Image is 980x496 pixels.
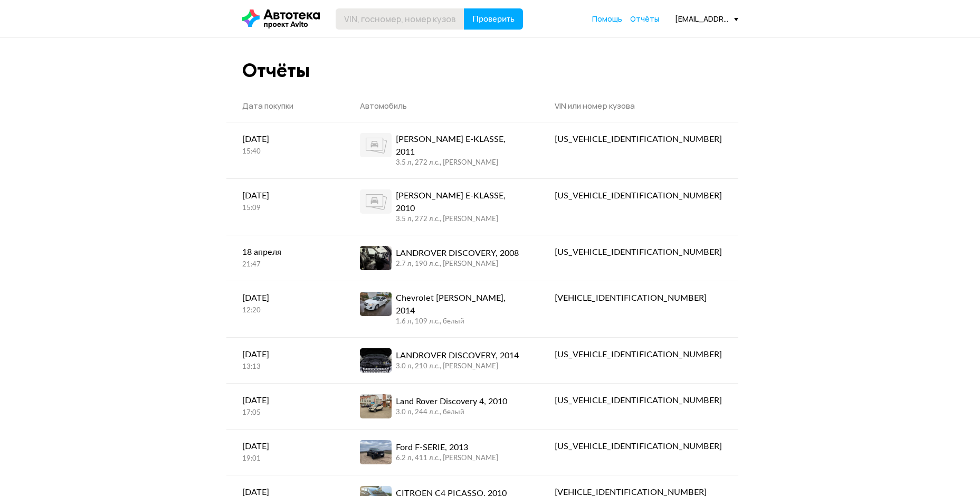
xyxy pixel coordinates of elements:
a: [DATE]12:20 [226,281,345,326]
a: Ford F-SERIE, 20136.2 л, 411 л.c., [PERSON_NAME] [344,430,539,475]
a: [DATE]15:09 [226,179,345,224]
a: LANDROVER DISCOVERY, 20082.7 л, 190 л.c., [PERSON_NAME] [344,235,539,281]
div: [US_VEHICLE_IDENTIFICATION_NUMBER] [555,133,722,146]
a: [US_VEHICLE_IDENTIFICATION_NUMBER] [539,122,738,156]
a: [US_VEHICLE_IDENTIFICATION_NUMBER] [539,235,738,269]
a: [VEHICLE_IDENTIFICATION_NUMBER] [539,281,738,315]
div: Отчёты [242,59,310,82]
div: 18 апреля [242,246,329,259]
div: 21:47 [242,260,329,270]
div: 19:01 [242,454,329,464]
div: [EMAIL_ADDRESS][DOMAIN_NAME] [675,14,738,24]
div: [PERSON_NAME] E-KLASSE, 2011 [396,133,523,158]
div: 3.0 л, 244 л.c., белый [396,408,507,417]
div: 6.2 л, 411 л.c., [PERSON_NAME] [396,454,498,463]
div: 12:20 [242,306,329,316]
span: Проверить [472,15,515,23]
div: [DATE] [242,292,329,304]
input: VIN, госномер, номер кузова [336,8,464,30]
div: 15:40 [242,147,329,157]
a: Помощь [592,14,622,24]
div: 13:13 [242,363,329,372]
div: [US_VEHICLE_IDENTIFICATION_NUMBER] [555,440,722,453]
a: LANDROVER DISCOVERY, 20143.0 л, 210 л.c., [PERSON_NAME] [344,338,539,383]
a: [DATE]13:13 [226,338,345,383]
div: [DATE] [242,348,329,361]
a: [PERSON_NAME] E-KLASSE, 20113.5 л, 272 л.c., [PERSON_NAME] [344,122,539,178]
div: [DATE] [242,440,329,453]
span: Отчёты [630,14,659,24]
a: Chevrolet [PERSON_NAME], 20141.6 л, 109 л.c., белый [344,281,539,337]
a: [PERSON_NAME] E-KLASSE, 20103.5 л, 272 л.c., [PERSON_NAME] [344,179,539,235]
div: VIN или номер кузова [555,101,722,111]
a: [DATE]19:01 [226,430,345,474]
a: [US_VEHICLE_IDENTIFICATION_NUMBER] [539,179,738,213]
a: [US_VEHICLE_IDENTIFICATION_NUMBER] [539,338,738,371]
div: [US_VEHICLE_IDENTIFICATION_NUMBER] [555,348,722,361]
div: Ford F-SERIE, 2013 [396,441,498,454]
div: 3.5 л, 272 л.c., [PERSON_NAME] [396,215,523,224]
a: 18 апреля21:47 [226,235,345,280]
div: LANDROVER DISCOVERY, 2014 [396,349,519,362]
button: Проверить [464,8,523,30]
a: [US_VEHICLE_IDENTIFICATION_NUMBER] [539,430,738,463]
div: Автомобиль [360,101,523,111]
div: [DATE] [242,133,329,146]
div: [US_VEHICLE_IDENTIFICATION_NUMBER] [555,246,722,259]
div: 17:05 [242,408,329,418]
div: Land Rover Discovery 4, 2010 [396,395,507,408]
div: [US_VEHICLE_IDENTIFICATION_NUMBER] [555,189,722,202]
div: LANDROVER DISCOVERY, 2008 [396,247,519,260]
a: Land Rover Discovery 4, 20103.0 л, 244 л.c., белый [344,384,539,429]
div: [VEHICLE_IDENTIFICATION_NUMBER] [555,292,722,304]
a: [DATE]17:05 [226,384,345,428]
a: [DATE]15:40 [226,122,345,167]
div: [PERSON_NAME] E-KLASSE, 2010 [396,189,523,215]
div: [DATE] [242,189,329,202]
a: [US_VEHICLE_IDENTIFICATION_NUMBER] [539,384,738,417]
a: Отчёты [630,14,659,24]
div: 1.6 л, 109 л.c., белый [396,317,523,327]
div: [US_VEHICLE_IDENTIFICATION_NUMBER] [555,394,722,407]
div: Дата покупки [242,101,329,111]
div: 15:09 [242,204,329,213]
div: 3.5 л, 272 л.c., [PERSON_NAME] [396,158,523,168]
div: 3.0 л, 210 л.c., [PERSON_NAME] [396,362,519,371]
div: Chevrolet [PERSON_NAME], 2014 [396,292,523,317]
span: Помощь [592,14,622,24]
div: [DATE] [242,394,329,407]
div: 2.7 л, 190 л.c., [PERSON_NAME] [396,260,519,269]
